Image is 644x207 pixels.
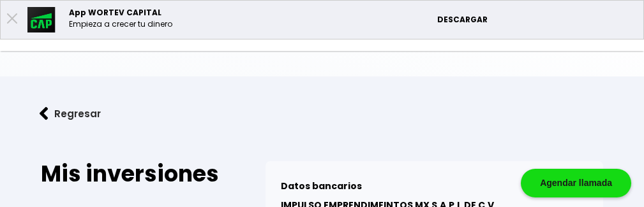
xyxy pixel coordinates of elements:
img: flecha izquierda [40,107,49,120]
img: appicon [27,7,56,32]
p: DESCARGAR [437,14,637,25]
p: App WORTEV CAPITAL [69,7,172,18]
div: Agendar llamada [521,169,631,197]
a: flecha izquierdaRegresar [20,97,624,131]
p: Empieza a crecer tu dinero [69,18,172,30]
h2: Mis inversiones [41,161,266,187]
button: Regresar [20,97,120,131]
b: Datos bancarios [281,180,362,192]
